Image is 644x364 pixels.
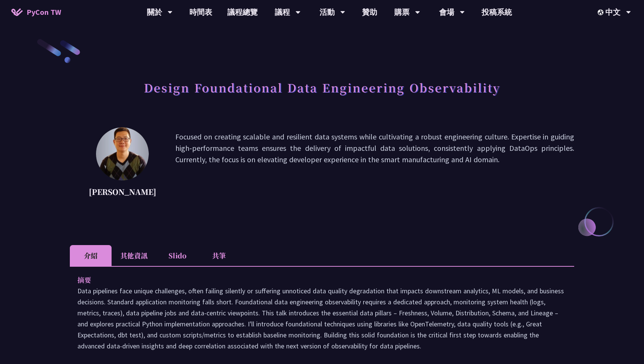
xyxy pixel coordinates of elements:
span: PyCon TW [27,6,61,18]
h1: Design Foundational Data Engineering Observability [144,76,501,99]
p: 摘要 [77,274,551,285]
a: PyCon TW [4,3,69,22]
img: Locale Icon [598,9,605,15]
p: Focused on creating scalable and resilient data systems while cultivating a robust engineering cu... [175,131,574,199]
li: 介紹 [70,245,112,266]
img: Shuhsi Lin [96,127,149,180]
img: Home icon of PyCon TW 2025 [11,8,23,16]
li: 共筆 [198,245,240,266]
li: Slido [156,245,198,266]
p: Data pipelines face unique challenges, often failing silently or suffering unnoticed data quality... [77,285,567,351]
p: [PERSON_NAME] [89,186,156,198]
li: 其他資訊 [112,245,156,266]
